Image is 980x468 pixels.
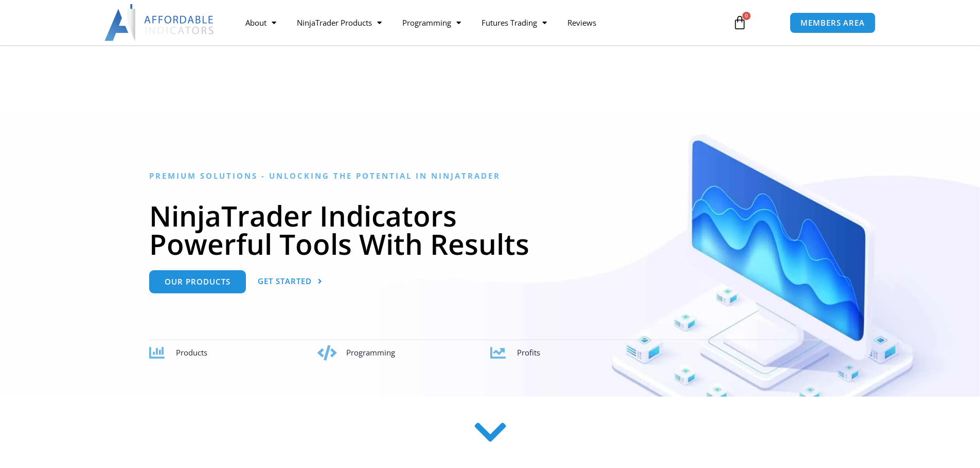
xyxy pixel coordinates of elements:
a: Programming [392,11,471,34]
span: Our Products [165,278,230,286]
a: 0 [717,8,762,38]
h1: NinjaTrader Indicators Powerful Tools With Results [149,201,831,258]
a: About [235,11,287,34]
h6: Premium Solutions - Unlocking the Potential in NinjaTrader [149,171,831,181]
span: Profits [517,347,540,358]
a: MEMBERS AREA [790,12,876,33]
a: Get Started [258,270,323,293]
a: Reviews [557,11,607,34]
span: Get Started [258,277,312,285]
a: NinjaTrader Products [287,11,392,34]
a: Our Products [149,270,246,293]
img: LogoAI | Affordable Indicators – NinjaTrader [104,4,215,41]
span: Products [176,347,207,358]
nav: Menu [235,11,721,34]
a: Futures Trading [471,11,557,34]
span: 0 [742,12,751,20]
span: Programming [346,347,395,358]
span: MEMBERS AREA [800,19,865,27]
